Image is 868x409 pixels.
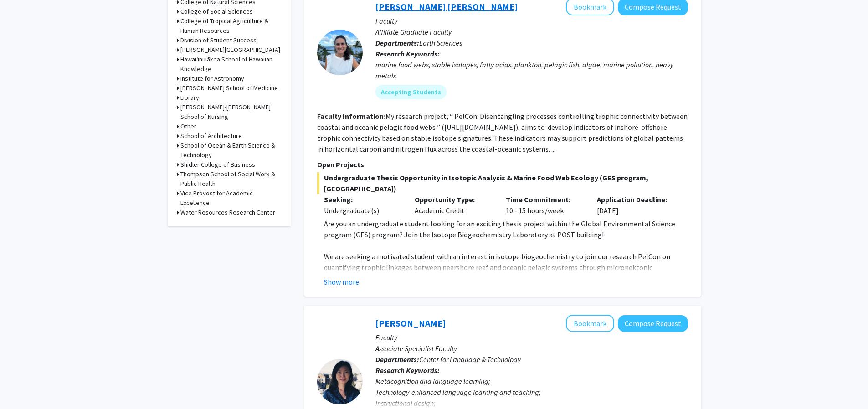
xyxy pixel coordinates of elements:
[324,251,688,295] p: We are seeking a motivated student with an interest in isotope biogeochemistry to join our resear...
[375,49,440,58] b: Research Keywords:
[180,83,278,93] h3: [PERSON_NAME] School of Medicine
[375,332,688,343] p: Faculty
[590,194,681,216] div: [DATE]
[375,85,447,99] mat-chip: Accepting Students
[375,1,518,12] a: [PERSON_NAME] [PERSON_NAME]
[180,189,282,208] h3: Vice Provost for Academic Excellence
[180,16,282,36] h3: College of Tropical Agriculture & Human Resources
[375,26,688,37] p: Affiliate Graduate Faculty
[180,131,242,141] h3: School of Architecture
[375,355,419,364] b: Departments:
[180,55,282,74] h3: Hawaiʻinuiākea School of Hawaiian Knowledge
[180,93,199,102] h3: Library
[180,74,244,83] h3: Institute for Astronomy
[618,315,688,332] button: Compose Request to Naiyi Fincham
[415,194,492,205] p: Opportunity Type:
[180,102,282,122] h3: [PERSON_NAME]-[PERSON_NAME] School of Nursing
[180,45,280,55] h3: [PERSON_NAME][GEOGRAPHIC_DATA]
[324,205,401,216] div: Undergraduate(s)
[7,368,39,402] iframe: Chat
[180,7,253,16] h3: College of Social Sciences
[317,112,688,153] fg-read-more: My research project, “ PelCon: Disentangling processes controlling trophic connectivity between c...
[375,317,446,329] a: [PERSON_NAME]
[375,38,419,47] b: Departments:
[324,218,688,240] p: Are you an undergraduate student looking for an exciting thesis project within the Global Environ...
[180,36,257,45] h3: Division of Student Success
[180,122,196,131] h3: Other
[419,355,521,364] span: Center for Language & Technology
[375,59,688,81] div: marine food webs, stable isotopes, fatty acids, plankton, pelagic fish, algae, marine pollution, ...
[180,160,255,169] h3: Shidler College of Business
[317,112,385,121] b: Faculty Information:
[506,194,583,205] p: Time Commitment:
[317,159,688,170] p: Open Projects
[375,366,440,375] b: Research Keywords:
[317,172,688,194] span: Undergraduate Thesis Opportunity in Isotopic Analysis & Marine Food Web Ecology (GES program, [GE...
[180,208,275,217] h3: Water Resources Research Center
[597,194,674,205] p: Application Deadline:
[419,38,462,47] span: Earth Sciences
[408,194,499,216] div: Academic Credit
[324,194,401,205] p: Seeking:
[324,276,359,287] button: Show more
[180,169,282,189] h3: Thompson School of Social Work & Public Health
[375,343,688,354] p: Associate Specialist Faculty
[499,194,590,216] div: 10 - 15 hours/week
[566,315,614,332] button: Add Naiyi Fincham to Bookmarks
[375,15,688,26] p: Faculty
[180,141,282,160] h3: School of Ocean & Earth Science & Technology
